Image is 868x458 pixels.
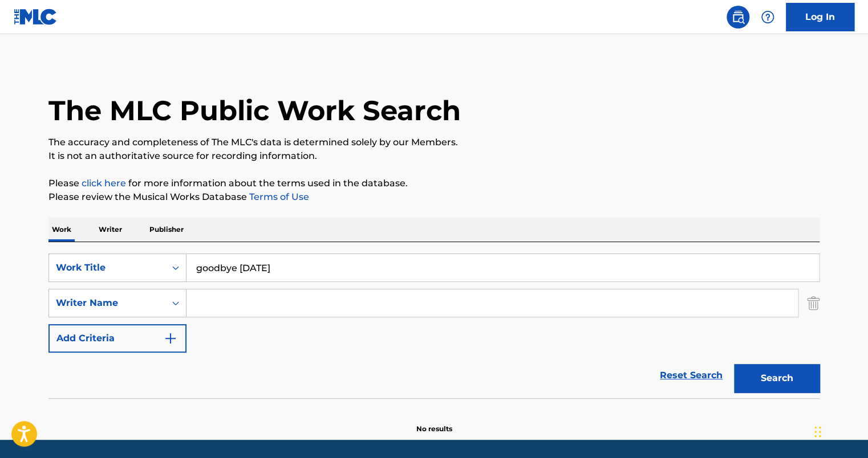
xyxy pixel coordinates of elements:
a: Reset Search [654,363,728,388]
div: Help [756,6,779,28]
p: Publisher [146,218,187,242]
img: search [731,10,745,24]
h1: The MLC Public Work Search [48,93,461,128]
button: Add Criteria [48,324,186,353]
form: Search Form [48,253,820,398]
p: Work [48,218,75,242]
div: Drag [814,415,821,449]
button: Search [734,364,820,392]
p: It is not an authoritative source for recording information. [48,149,820,163]
p: No results [416,410,452,434]
img: Delete Criterion [807,289,820,317]
p: The accuracy and completeness of The MLC's data is determined solely by our Members. [48,136,820,149]
a: click here [82,178,126,189]
img: 9d2ae6d4665cec9f34b9.svg [164,332,177,345]
iframe: Chat Widget [811,403,868,458]
div: Work Title [56,261,159,275]
a: Log In [786,3,854,31]
a: Terms of Use [247,191,309,202]
p: Writer [95,218,125,242]
p: Please for more information about the terms used in the database. [48,177,820,190]
img: MLC Logo [14,9,58,25]
img: help [761,10,774,24]
p: Please review the Musical Works Database [48,190,820,204]
a: Public Search [727,6,749,28]
div: Writer Name [56,296,159,310]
